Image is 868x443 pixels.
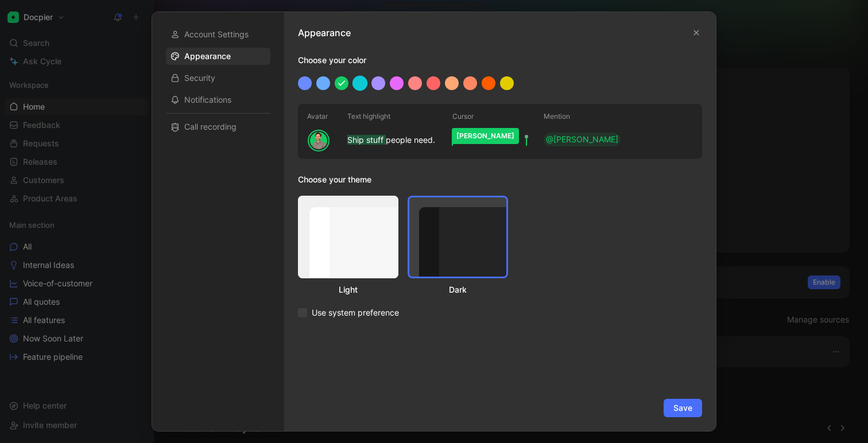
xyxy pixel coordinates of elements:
span: Security [184,72,215,84]
button: Save [664,399,702,417]
span: Appearance [184,50,231,62]
div: Security [166,69,270,87]
h2: Text highlight [347,111,435,122]
div: people need. [347,133,435,147]
mark: Ship stuff [347,135,386,145]
h1: Appearance [298,26,351,40]
div: Notifications [166,91,270,108]
div: @[PERSON_NAME] [544,133,621,146]
span: Use system preference [312,306,399,320]
div: Account Settings [166,26,270,43]
h2: Cursor [452,111,526,122]
span: Account Settings [184,29,249,40]
h1: Choose your theme [298,173,508,186]
span: Save [673,401,692,415]
h2: Avatar [307,111,330,122]
img: avatar [309,131,328,150]
div: Dark [408,283,508,297]
span: Call recording [184,121,237,133]
h1: Choose your color [298,53,702,67]
div: Appearance [166,48,270,65]
span: Notifications [184,94,231,106]
h2: Mention [544,111,621,122]
div: Light [298,283,398,297]
div: Call recording [166,118,270,135]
